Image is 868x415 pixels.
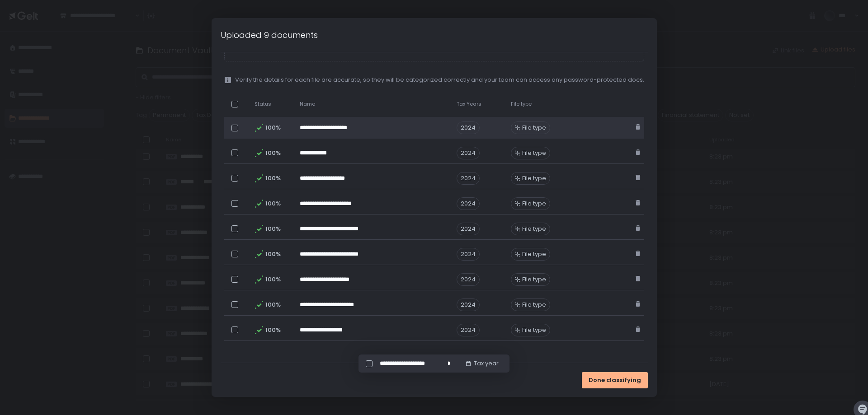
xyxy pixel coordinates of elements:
[265,149,280,157] span: 100%
[265,275,280,284] span: 100%
[522,124,546,132] span: File type
[522,149,546,157] span: File type
[582,372,648,388] button: Done classifying
[265,124,280,132] span: 100%
[522,225,546,233] span: File type
[522,301,546,309] span: File type
[265,301,280,309] span: 100%
[255,101,271,107] span: Status
[221,29,318,41] h1: Uploaded 9 documents
[457,298,480,311] span: 2024
[561,101,586,107] span: Password
[522,200,546,208] span: File type
[300,101,315,107] span: Name
[589,376,641,384] span: Done classifying
[457,121,480,134] span: 2024
[457,248,480,261] span: 2024
[522,250,546,258] span: File type
[265,174,280,182] span: 100%
[522,275,546,284] span: File type
[522,326,546,334] span: File type
[457,147,480,159] span: 2024
[265,200,280,208] span: 100%
[235,76,644,84] span: Verify the details for each file are accurate, so they will be categorized correctly and your tea...
[265,250,280,258] span: 100%
[265,326,280,334] span: 100%
[457,223,480,235] span: 2024
[265,225,280,233] span: 100%
[457,101,481,107] span: Tax Years
[457,273,480,286] span: 2024
[511,101,532,107] span: File type
[457,324,480,336] span: 2024
[457,172,480,185] span: 2024
[522,174,546,182] span: File type
[457,197,480,210] span: 2024
[465,359,499,368] button: Tax year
